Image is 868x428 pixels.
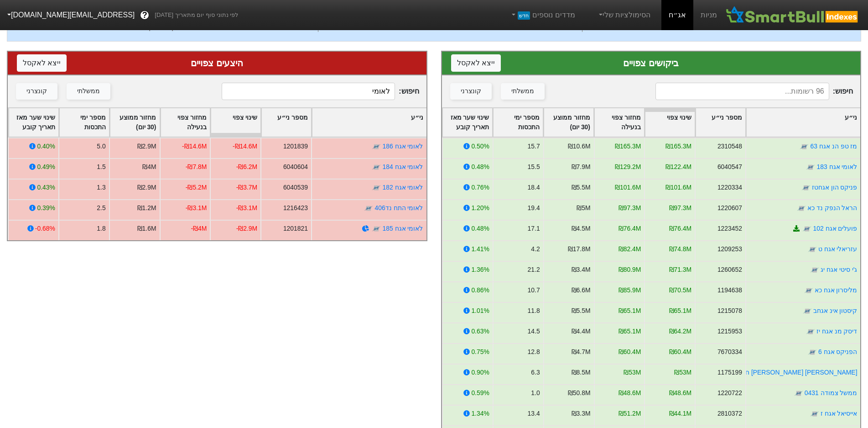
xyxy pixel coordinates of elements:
div: 1.20% [471,203,489,213]
div: 1.3 [97,183,105,192]
img: tase link [372,224,381,233]
span: חדש [518,11,530,20]
div: 6040547 [717,162,742,172]
div: 1175199 [717,368,742,377]
a: מדדים נוספיםחדש [506,6,579,24]
button: ייצא לאקסל [451,54,501,72]
div: ביקושים צפויים [451,56,852,70]
div: ₪3.3M [571,409,590,418]
img: tase link [800,142,809,151]
div: ₪85.9M [618,285,641,295]
div: ₪65.1M [618,327,641,336]
img: tase link [364,204,373,213]
a: מליסרון אגח כא [814,286,857,294]
div: ₪60.4M [669,347,691,357]
div: 6.3 [531,368,540,377]
div: ₪4.5M [571,224,590,233]
div: Toggle SortBy [59,108,109,137]
div: 15.5 [527,162,540,172]
button: קונצרני [16,83,57,100]
button: ממשלתי [501,83,545,100]
div: 0.40% [37,142,55,151]
div: 0.90% [471,368,489,377]
div: ₪74.8M [669,244,691,254]
div: ₪7.9M [571,162,590,172]
div: 14.5 [527,327,540,336]
div: ₪53M [674,368,691,377]
a: לאומי אגח 182 [383,184,423,191]
div: 1220722 [717,388,742,398]
div: 0.43% [37,183,55,192]
span: חיפוש : [655,83,853,100]
div: -₪14.6M [182,142,207,151]
div: קונצרני [461,86,481,96]
div: Toggle SortBy [110,108,160,137]
button: קונצרני [450,83,492,100]
div: -₪6.2M [236,162,258,172]
a: [PERSON_NAME] [PERSON_NAME] ח [745,369,857,376]
a: פועלים אגח 102 [813,225,857,232]
div: 1.34% [471,409,489,418]
div: -₪3.1M [186,203,207,213]
div: 0.59% [471,388,489,398]
div: ₪101.6M [665,183,691,192]
div: 1.0 [531,388,540,398]
div: 0.63% [471,327,489,336]
div: -₪3.1M [236,203,258,213]
div: ₪129.2M [614,162,640,172]
div: ₪51.2M [618,409,641,418]
a: הפניקס אגח 6 [818,348,857,355]
div: 12.8 [527,347,540,357]
div: 0.76% [471,183,489,192]
div: Toggle SortBy [211,108,260,137]
div: 1201839 [283,142,308,151]
a: לאומי אגח 185 [383,225,423,232]
div: 6040539 [283,183,308,192]
img: tase link [802,224,811,233]
div: ₪5.5M [571,183,590,192]
div: ₪5.5M [571,306,590,316]
a: הראל הנפק נד כא [807,204,857,211]
img: tase link [801,183,810,192]
div: 0.75% [471,347,489,357]
div: 1194638 [717,285,742,295]
button: ייצא לאקסל [17,54,67,72]
div: 2310548 [717,142,742,151]
div: Toggle SortBy [9,108,58,137]
div: Toggle SortBy [544,108,593,137]
a: פניקס הון אגחטז [811,184,857,191]
div: Toggle SortBy [594,108,644,137]
input: 96 רשומות... [655,83,829,100]
img: tase link [372,183,381,192]
div: 1215078 [717,306,742,316]
div: 1260652 [717,265,742,275]
div: 1209253 [717,244,742,254]
a: הסימולציות שלי [593,6,655,24]
div: -₪14.6M [233,142,257,151]
a: לאומי אגח 184 [383,163,423,170]
div: ₪65.1M [669,306,691,316]
div: ₪2.9M [137,183,156,192]
div: ₪82.4M [618,244,641,254]
a: אייסיאל אגח ז [820,410,857,417]
a: דיסק מנ אגח יז [816,328,857,335]
a: ממשל צמודה 0431 [804,389,857,396]
div: ₪10.6M [567,142,590,151]
div: Toggle SortBy [261,108,311,137]
div: ממשלתי [77,86,100,96]
div: 2810372 [717,409,742,418]
img: tase link [802,306,811,316]
div: ₪97.3M [618,203,641,213]
img: tase link [806,163,815,172]
div: ₪53M [624,368,641,377]
div: -₪2.9M [236,224,258,233]
div: ₪4M [142,162,156,172]
img: tase link [806,327,815,336]
div: ₪71.3M [669,265,691,275]
a: לאומי אגח 186 [383,143,423,150]
a: לאומי אגח 183 [816,163,857,170]
div: 1.36% [471,265,489,275]
div: ₪80.9M [618,265,641,275]
div: ₪1.2M [137,203,156,213]
div: 1220607 [717,203,742,213]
